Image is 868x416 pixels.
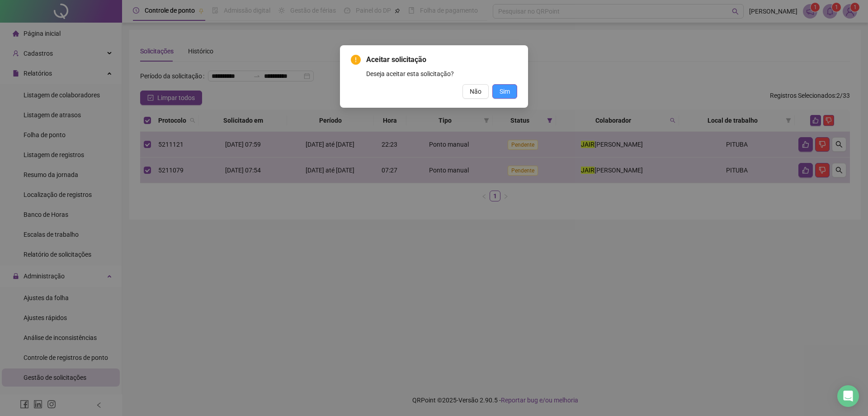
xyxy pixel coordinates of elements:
[500,86,510,96] span: Sim
[462,84,489,99] button: Não
[492,84,517,99] button: Sim
[351,55,361,65] span: exclamation-circle
[470,86,481,96] span: Não
[837,385,859,407] div: Open Intercom Messenger
[366,54,517,65] span: Aceitar solicitação
[366,69,517,79] div: Deseja aceitar esta solicitação?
